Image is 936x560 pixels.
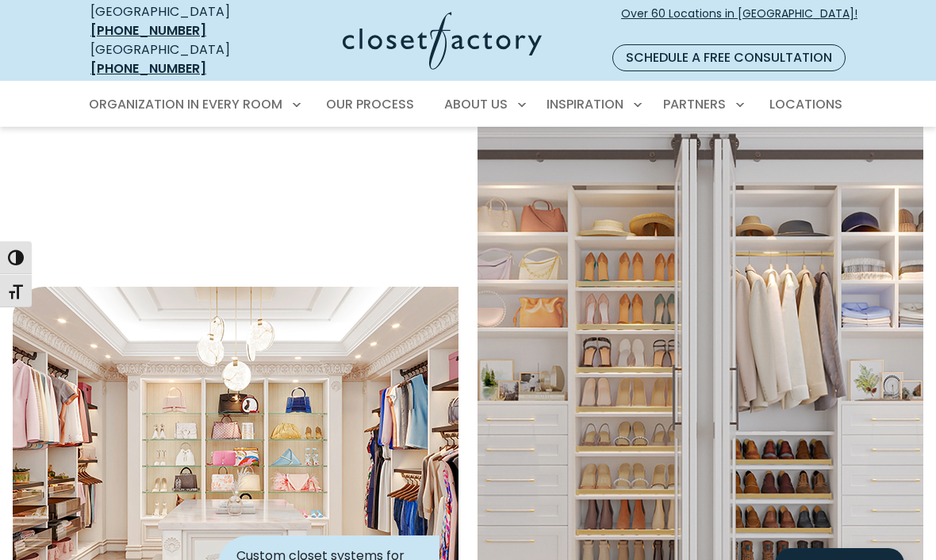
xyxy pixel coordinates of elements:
[90,40,263,78] div: [GEOGRAPHIC_DATA]
[90,21,206,40] a: [PHONE_NUMBER]
[547,95,623,113] span: Inspiration
[78,82,858,127] nav: Primary Menu
[612,44,846,71] a: Schedule a Free Consultation
[769,95,842,113] span: Locations
[621,6,857,39] span: Over 60 Locations in [GEOGRAPHIC_DATA]!
[343,12,542,70] img: Closet Factory Logo
[663,95,726,113] span: Partners
[90,59,206,78] a: [PHONE_NUMBER]
[444,95,508,113] span: About Us
[326,95,414,113] span: Our Process
[89,95,282,113] span: Organization in Every Room
[90,2,263,40] div: [GEOGRAPHIC_DATA]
